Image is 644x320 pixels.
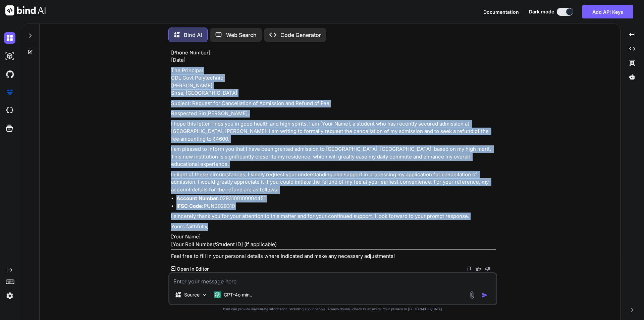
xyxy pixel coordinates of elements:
img: premium [4,87,15,98]
p: Respected Sir/[PERSON_NAME], [171,110,496,118]
p: I sincerely thank you for your attention to this matter and for your continued support. I look fo... [171,213,496,220]
img: copy [466,266,472,272]
img: like [476,266,481,272]
p: The Principal CDL Govt Polytechnic [PERSON_NAME] Sirsa, [GEOGRAPHIC_DATA] [171,67,496,97]
p: [Your Name] [Your Roll Number/Student ID] (if applicable) [171,233,496,248]
img: darkAi-studio [4,50,15,62]
img: Bind AI [5,5,46,15]
p: Subject: Request for Cancellation of Admission and Refund of Fee [171,100,496,107]
img: attachment [468,291,476,299]
p: Bind AI [184,31,202,39]
img: GPT-4o mini [214,291,221,298]
span: Documentation [483,9,519,15]
img: cloudideIcon [4,105,15,116]
strong: Account Number: [176,195,220,201]
img: githubDark [4,68,15,80]
li: 0293100100004451 [176,195,496,202]
img: dislike [485,266,490,272]
img: darkChat [4,32,15,44]
li: PUNB029310 [176,202,496,210]
button: Documentation [483,8,519,15]
p: I hope this letter finds you in good health and high spirits. I am [Your Name], a student who has... [171,120,496,143]
p: I am pleased to inform you that I have been granted admission to [GEOGRAPHIC_DATA], [GEOGRAPHIC_D... [171,145,496,168]
img: icon [481,292,488,299]
p: Bind can provide inaccurate information, including about people. Always double-check its answers.... [168,307,497,312]
p: In light of these circumstances, I kindly request your understanding and support in processing my... [171,171,496,194]
p: GPT-4o min.. [224,291,252,298]
button: Add API Keys [582,5,633,18]
p: Feel free to fill in your personal details where indicated and make any necessary adjustments! [171,253,496,260]
p: Open in Editor [177,266,209,272]
span: Dark mode [529,8,554,15]
p: Code Generator [280,31,321,39]
p: Yours faithfully, [171,223,496,231]
strong: IFSC Code: [176,203,204,209]
p: Source [184,291,200,298]
img: Pick Models [202,292,207,298]
p: Web Search [226,31,257,39]
img: settings [4,290,15,302]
